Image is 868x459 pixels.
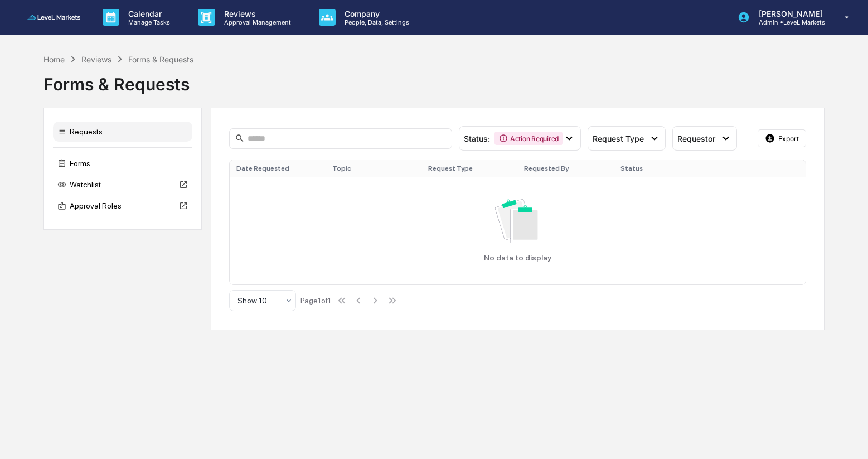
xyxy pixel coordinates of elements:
span: Request Type [593,134,644,143]
div: Forms [53,153,192,173]
p: Admin • LeveL Markets [750,18,828,26]
div: Page 1 of 1 [300,296,331,305]
img: No data available [495,199,540,243]
span: Requestor [677,134,715,143]
th: Request Type [421,160,517,177]
img: logo [27,15,80,20]
div: Forms & Requests [128,55,193,64]
p: No data to display [484,253,551,262]
th: Requested By [517,160,613,177]
div: Action Required [494,132,563,145]
th: Status [614,160,710,177]
p: People, Data, Settings [336,18,415,26]
span: Status : [464,134,490,143]
p: Manage Tasks [119,18,176,26]
p: [PERSON_NAME] [750,9,828,18]
div: Approval Roles [53,196,192,216]
div: Forms & Requests [43,65,825,94]
th: Date Requested [230,160,326,177]
p: Calendar [119,9,176,18]
th: Topic [326,160,421,177]
p: Approval Management [215,18,297,26]
div: Watchlist [53,175,192,195]
div: Home [43,55,65,64]
p: Reviews [215,9,297,18]
div: Requests [53,122,192,142]
p: Company [336,9,415,18]
div: Reviews [81,55,111,64]
button: Export [758,129,807,147]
